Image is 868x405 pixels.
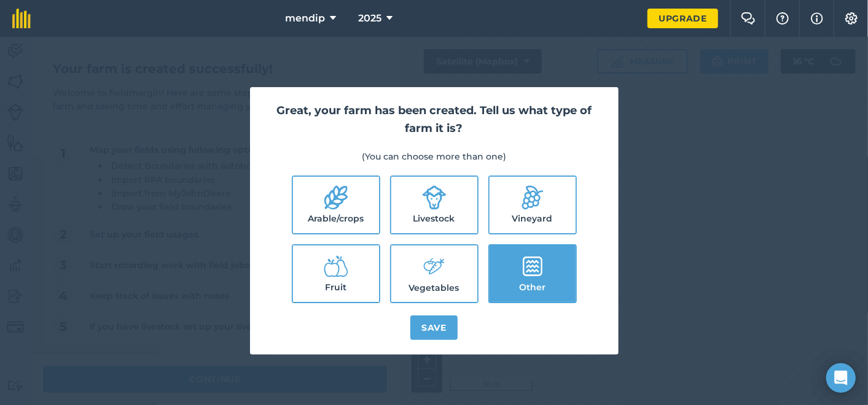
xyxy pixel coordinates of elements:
img: Two speech bubbles overlapping with the left bubble in the forefront [741,12,756,25]
img: A cog icon [844,12,859,25]
label: Livestock [391,177,477,233]
label: Fruit [293,245,379,302]
label: Vineyard [490,177,576,233]
span: 2025 [358,11,381,26]
button: Save [410,315,458,340]
div: Open Intercom Messenger [826,363,856,393]
img: svg+xml;base64,PHN2ZyB4bWxucz0iaHR0cDovL3d3dy53My5vcmcvMjAwMC9zdmciIHdpZHRoPSIxNyIgaGVpZ2h0PSIxNy... [811,11,823,26]
label: Vegetables [391,245,477,302]
h2: Great, your farm has been created. Tell us what type of farm it is? [265,102,604,137]
label: Other [490,245,576,302]
label: Arable/crops [293,177,379,233]
p: (You can choose more than one) [265,150,604,163]
a: Upgrade [647,9,718,28]
img: A question mark icon [775,12,790,25]
img: fieldmargin Logo [12,9,31,28]
span: mendip [285,11,325,26]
